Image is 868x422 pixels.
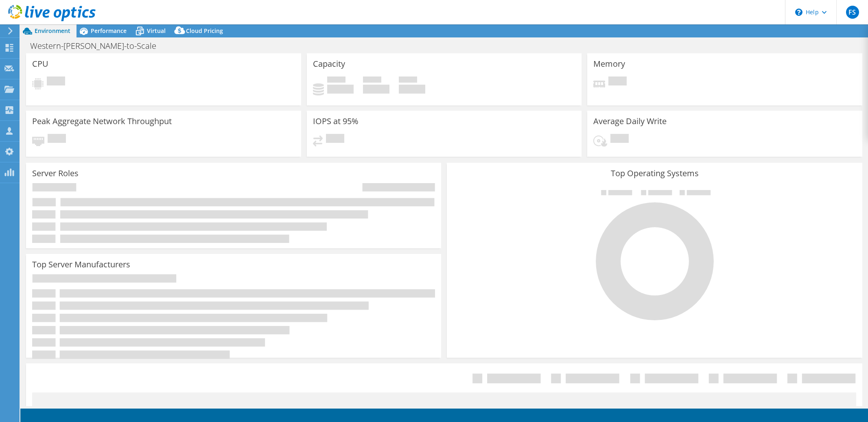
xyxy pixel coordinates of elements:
[610,134,629,145] span: Pending
[32,260,130,269] h3: Top Server Manufacturers
[795,9,802,16] svg: \n
[399,77,417,85] span: Total
[32,169,79,178] h3: Server Roles
[313,59,345,68] h3: Capacity
[846,6,859,19] span: FS
[363,85,389,94] h4: 0 GiB
[32,59,48,68] h3: CPU
[313,117,359,126] h3: IOPS at 95%
[26,42,169,50] h1: Western-[PERSON_NAME]-to-Scale
[326,134,344,145] span: Pending
[327,85,354,94] h4: 0 GiB
[48,134,66,145] span: Pending
[32,117,172,126] h3: Peak Aggregate Network Throughput
[91,27,127,35] span: Performance
[593,117,667,126] h3: Average Daily Write
[35,27,70,35] span: Environment
[593,59,625,68] h3: Memory
[608,77,627,87] span: Pending
[363,77,381,85] span: Free
[453,169,856,178] h3: Top Operating Systems
[147,27,166,35] span: Virtual
[186,27,223,35] span: Cloud Pricing
[47,77,65,87] span: Pending
[399,85,425,94] h4: 0 GiB
[327,77,345,85] span: Used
